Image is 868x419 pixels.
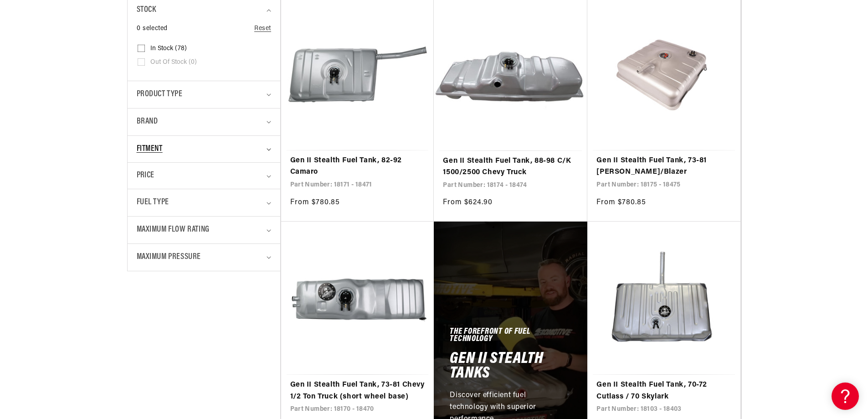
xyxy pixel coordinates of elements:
[254,24,271,34] a: Reset
[137,115,158,129] span: Brand
[150,45,187,53] span: In stock (78)
[137,170,154,182] span: Price
[450,352,571,381] h2: Gen II Stealth Tanks
[150,58,197,67] span: Out of stock (0)
[596,155,731,178] a: Gen II Stealth Fuel Tank, 73-81 [PERSON_NAME]/Blazer
[137,109,271,135] summary: Brand (0 selected)
[137,189,271,216] summary: Fuel Type (0 selected)
[443,155,578,179] a: Gen II Stealth Fuel Tank, 88-98 C/K 1500/2500 Chevy Truck
[290,155,425,178] a: Gen II Stealth Fuel Tank, 82-92 Camaro
[137,244,271,271] summary: Maximum Pressure (0 selected)
[137,143,163,156] span: Fitment
[596,379,731,403] a: Gen II Stealth Fuel Tank, 70-72 Cutlass / 70 Skylark
[137,217,271,243] summary: Maximum Flow Rating (0 selected)
[137,223,210,237] span: Maximum Flow Rating
[137,81,271,108] summary: Product type (0 selected)
[137,163,271,189] summary: Price
[137,136,271,163] summary: Fitment (0 selected)
[290,379,425,403] a: Gen II Stealth Fuel Tank, 73-81 Chevy 1/2 Ton Truck (short wheel base)
[137,4,156,17] span: Stock
[137,88,183,101] span: Product type
[137,24,168,34] span: 0 selected
[137,196,169,209] span: Fuel Type
[137,251,201,264] span: Maximum Pressure
[450,329,571,343] h5: The forefront of fuel technology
